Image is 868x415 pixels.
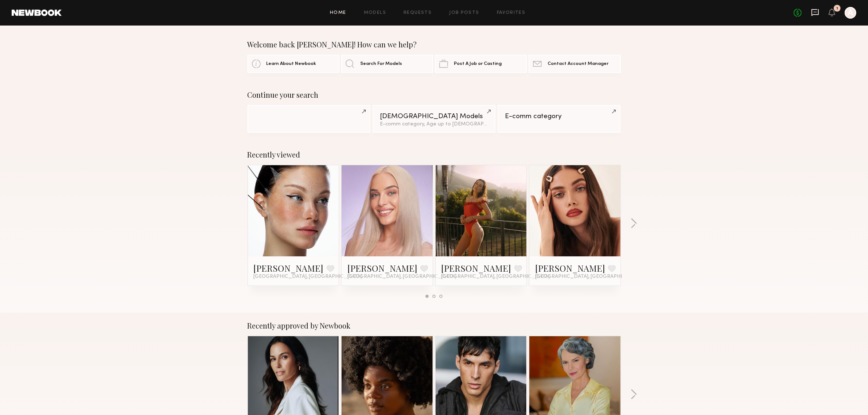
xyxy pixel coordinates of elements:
[360,62,402,66] span: Search For Models
[548,62,608,66] span: Contact Account Manager
[347,262,417,274] a: [PERSON_NAME]
[248,55,339,73] a: Learn About Newbook
[535,274,644,280] span: [GEOGRAPHIC_DATA], [GEOGRAPHIC_DATA]
[441,274,550,280] span: [GEOGRAPHIC_DATA], [GEOGRAPHIC_DATA]
[373,105,495,133] a: [DEMOGRAPHIC_DATA] ModelsE-comm category, Age up to [DEMOGRAPHIC_DATA].
[341,55,433,73] a: Search For Models
[248,150,621,159] div: Recently viewed
[845,7,856,19] a: A
[254,262,324,274] a: [PERSON_NAME]
[435,55,527,73] a: Post A Job or Casting
[380,113,488,120] div: [DEMOGRAPHIC_DATA] Models
[266,62,316,66] span: Learn About Newbook
[497,11,526,15] a: Favorites
[380,122,488,127] div: E-comm category, Age up to [DEMOGRAPHIC_DATA].
[535,262,605,274] a: [PERSON_NAME]
[505,113,613,120] div: E-comm category
[330,11,346,15] a: Home
[347,274,456,280] span: [GEOGRAPHIC_DATA], [GEOGRAPHIC_DATA]
[498,105,620,133] a: E-comm category
[449,11,479,15] a: Job Posts
[248,321,621,330] div: Recently approved by Newbook
[248,40,621,49] div: Welcome back [PERSON_NAME]! How can we help?
[441,262,511,274] a: [PERSON_NAME]
[529,55,620,73] a: Contact Account Manager
[248,90,621,99] div: Continue your search
[364,11,386,15] a: Models
[254,274,362,280] span: [GEOGRAPHIC_DATA], [GEOGRAPHIC_DATA]
[404,11,432,15] a: Requests
[836,7,838,11] div: 1
[454,62,502,66] span: Post A Job or Casting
